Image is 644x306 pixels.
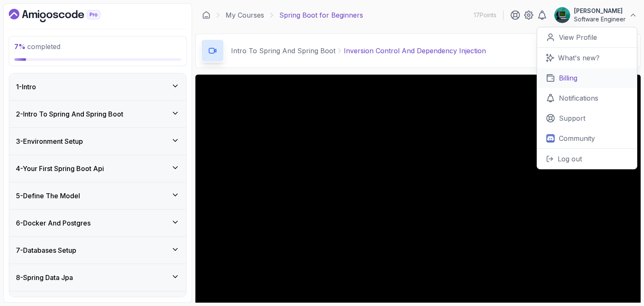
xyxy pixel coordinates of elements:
a: My Courses [226,10,264,20]
a: Dashboard [9,9,119,22]
h3: 7 - Databases Setup [16,245,76,255]
p: Billing [559,73,577,83]
p: Intro To Spring And Spring Boot [231,46,335,56]
button: 2-Intro To Spring And Spring Boot [9,101,186,127]
p: Community [559,133,595,143]
h3: 6 - Docker And Postgres [16,218,91,228]
button: 8-Spring Data Jpa [9,264,186,291]
h3: 4 - Your First Spring Boot Api [16,163,104,174]
a: Dashboard [202,11,210,19]
button: 7-Databases Setup [9,237,186,264]
span: 7 % [14,42,26,51]
p: Support [559,113,585,123]
h3: 8 - Spring Data Jpa [16,272,73,283]
a: Billing [537,68,637,88]
h3: 2 - Intro To Spring And Spring Boot [16,109,123,119]
a: Community [537,128,637,148]
p: Notifications [559,93,598,103]
button: 5-Define The Model [9,182,186,209]
p: 17 Points [474,11,496,19]
button: 6-Docker And Postgres [9,210,186,236]
h3: 3 - Environment Setup [16,136,83,146]
a: View Profile [537,27,637,48]
img: user profile image [554,7,570,23]
a: Support [537,108,637,128]
h3: 5 - Define The Model [16,191,80,201]
p: Spring Boot for Beginners [279,10,363,20]
p: Inversion Control And Dependency Injection [344,46,486,56]
p: Log out [558,154,582,164]
button: 1-Intro [9,73,186,100]
h3: 1 - Intro [16,82,36,92]
button: user profile image[PERSON_NAME]Software Engineer [554,7,637,23]
p: View Profile [559,32,597,42]
button: 4-Your First Spring Boot Api [9,155,186,182]
span: completed [14,42,60,51]
button: Log out [537,148,637,169]
a: Notifications [537,88,637,108]
p: [PERSON_NAME] [574,7,626,15]
p: Software Engineer [574,15,626,23]
button: 3-Environment Setup [9,128,186,155]
p: What's new? [558,53,600,63]
a: What's new? [537,48,637,68]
